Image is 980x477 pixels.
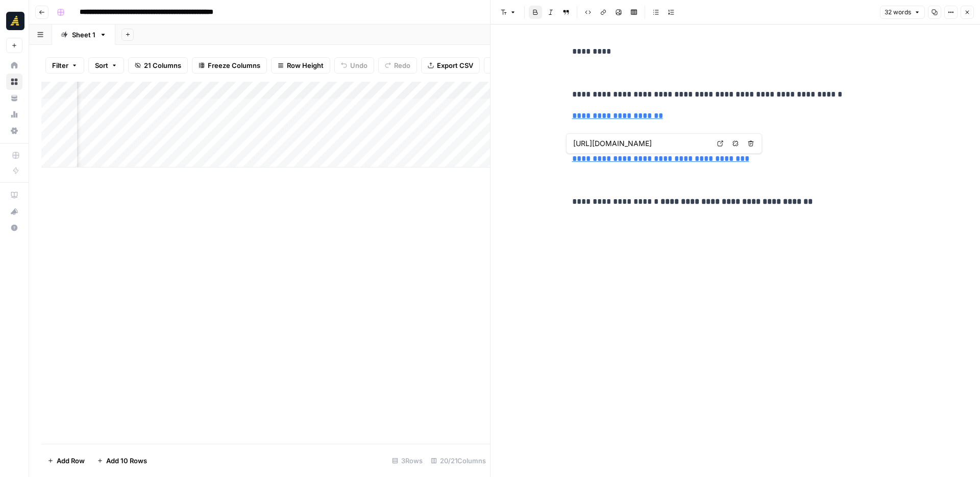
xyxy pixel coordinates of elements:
button: Add 10 Rows [91,452,153,469]
a: Settings [6,123,22,139]
button: Filter [45,57,84,74]
a: AirOps Academy [6,187,22,203]
span: Freeze Columns [208,60,260,70]
div: 20/21 Columns [427,452,490,469]
span: Add 10 Rows [106,456,147,466]
span: 21 Columns [144,60,181,70]
a: Your Data [6,90,22,106]
button: Help + Support [6,220,22,236]
div: 3 Rows [388,452,427,469]
button: Undo [334,57,374,74]
button: Add Row [41,452,91,469]
span: Undo [350,60,367,70]
span: Row Height [287,60,324,70]
button: 21 Columns [128,57,188,74]
button: 32 words [880,6,925,19]
span: Redo [394,60,410,70]
span: Filter [52,60,68,70]
a: Sheet 1 [52,25,115,45]
button: Redo [378,57,417,74]
span: Export CSV [437,60,473,70]
span: Sort [95,60,108,70]
span: Add Row [57,456,85,466]
img: Marketers in Demand Logo [6,12,24,30]
a: Usage [6,106,22,123]
button: Row Height [271,57,330,74]
div: Sheet 1 [72,30,95,40]
button: What's new? [6,203,22,220]
a: Browse [6,74,22,90]
button: Workspace: Marketers in Demand [6,8,22,34]
button: Sort [88,57,124,74]
span: 32 words [885,8,911,17]
div: What's new? [7,204,22,219]
a: Home [6,57,22,74]
button: Export CSV [421,57,480,74]
button: Freeze Columns [192,57,267,74]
